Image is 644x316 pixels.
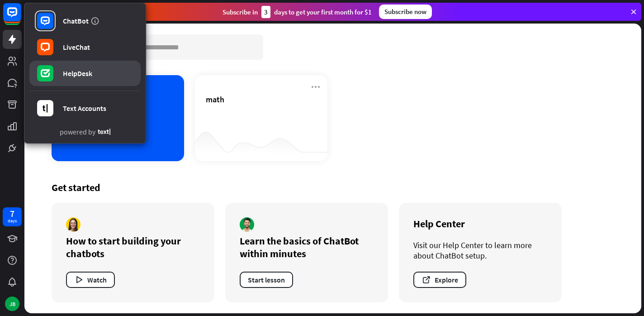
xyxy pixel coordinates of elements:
[413,217,547,230] div: Help Center
[52,181,614,194] div: Get started
[240,217,254,232] img: author
[3,207,22,226] a: 7 days
[223,6,372,18] div: Subscribe in days to get your first month for $1
[66,235,200,260] div: How to start building your chatbots
[379,5,432,19] div: Subscribe now
[413,240,547,261] div: Visit our Help Center to learn more about ChatBot setup.
[10,210,14,218] div: 7
[5,297,19,311] div: JB
[413,272,466,288] button: Explore
[240,272,293,288] button: Start lesson
[261,6,270,18] div: 3
[66,272,115,288] button: Watch
[7,4,34,31] button: Open LiveChat chat widget
[206,94,224,105] span: math
[66,217,80,232] img: author
[8,218,17,224] div: days
[240,235,374,260] div: Learn the basics of ChatBot within minutes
